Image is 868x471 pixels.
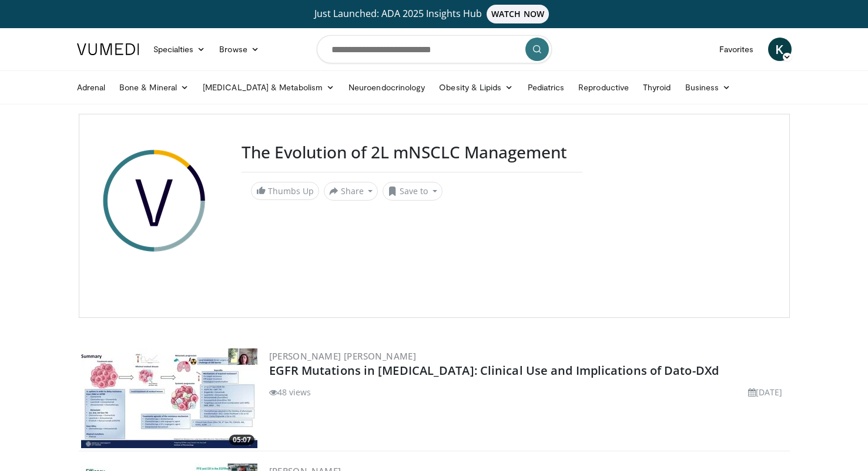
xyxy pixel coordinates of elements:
[383,182,443,201] button: Save to
[79,5,790,23] a: Just Launched: ADA 2025 Insights HubWATCH NOW
[146,38,213,61] a: Specialties
[242,143,582,162] h3: The Evolution of 2L mNSCLC Management
[269,362,719,378] a: EGFR Mutations in [MEDICAL_DATA]: Clinical Use and Implications of Dato-DXd
[269,350,417,362] a: [PERSON_NAME] [PERSON_NAME]
[636,76,678,99] a: Thyroid
[317,35,552,63] input: Search topics, interventions
[70,76,113,99] a: Adrenal
[81,348,257,448] a: 05:07
[251,182,319,200] a: Thumbs Up
[768,38,792,61] a: K
[571,76,636,99] a: Reproductive
[81,348,257,448] img: bbe4b304-f65a-4e0c-84cf-96cb1ddf056b.300x170_q85_crop-smart_upscale.jpg
[341,76,432,99] a: Neuroendocrinology
[112,76,196,99] a: Bone & Mineral
[748,386,783,398] li: [DATE]
[432,76,520,99] a: Obesity & Lipids
[712,38,761,61] a: Favorites
[324,182,378,201] button: Share
[487,5,549,23] span: WATCH NOW
[229,435,254,445] span: 05:07
[269,386,311,398] li: 48 views
[196,76,341,99] a: [MEDICAL_DATA] & Metabolism
[596,143,773,289] iframe: Advertisement
[521,76,572,99] a: Pediatrics
[212,38,266,61] a: Browse
[77,43,139,55] img: VuMedi Logo
[678,76,738,99] a: Business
